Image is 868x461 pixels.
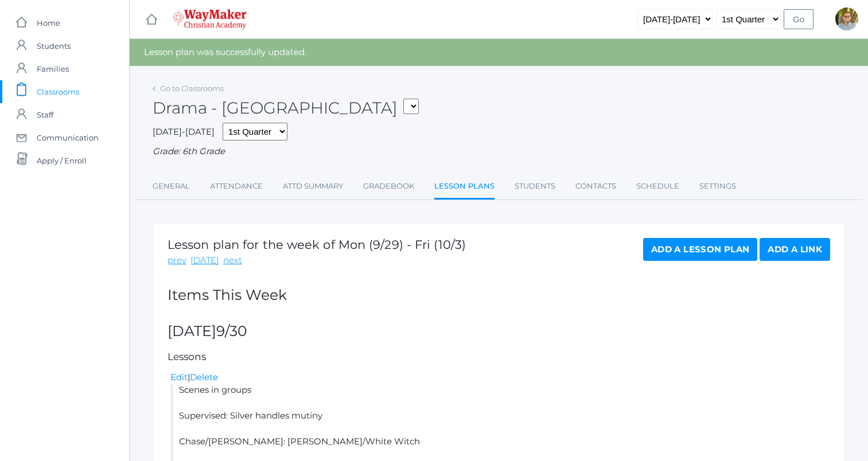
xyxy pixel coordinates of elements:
h1: Lesson plan for the week of Mon (9/29) - Fri (10/3) [168,238,466,251]
div: Lesson plan was successfully updated. [130,39,868,66]
span: Apply / Enroll [37,149,87,172]
a: Lesson Plans [434,175,495,200]
a: Edit [170,372,188,382]
img: 4_waymaker-logo-stack-white.png [173,9,247,29]
a: Attendance [210,175,263,198]
span: Home [37,11,60,34]
a: Settings [699,175,736,198]
a: Attd Summary [283,175,343,198]
div: | [170,371,830,384]
div: Grade: 6th Grade [153,145,845,158]
span: Students [37,34,71,57]
span: Classrooms [37,80,79,103]
a: next [223,254,242,267]
span: [DATE]-[DATE] [153,126,215,137]
a: prev [168,254,186,267]
a: Add a Link [760,238,830,261]
span: Staff [37,103,53,126]
h5: Lessons [168,351,830,362]
a: Add a Lesson Plan [643,238,757,261]
span: Families [37,57,69,80]
a: Delete [190,372,218,382]
h2: [DATE] [168,323,830,339]
h2: Drama - [GEOGRAPHIC_DATA] [153,99,419,117]
a: [DATE] [190,254,219,267]
a: Go to Classrooms [160,84,224,93]
a: Contacts [575,175,616,198]
h2: Items This Week [168,287,830,303]
input: Go [784,9,813,29]
span: Communication [37,126,99,149]
a: Gradebook [363,175,414,198]
span: 9/30 [216,322,247,339]
a: General [153,175,190,198]
a: Students [515,175,555,198]
a: Schedule [636,175,679,198]
div: Kylen Braileanu [835,7,858,30]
